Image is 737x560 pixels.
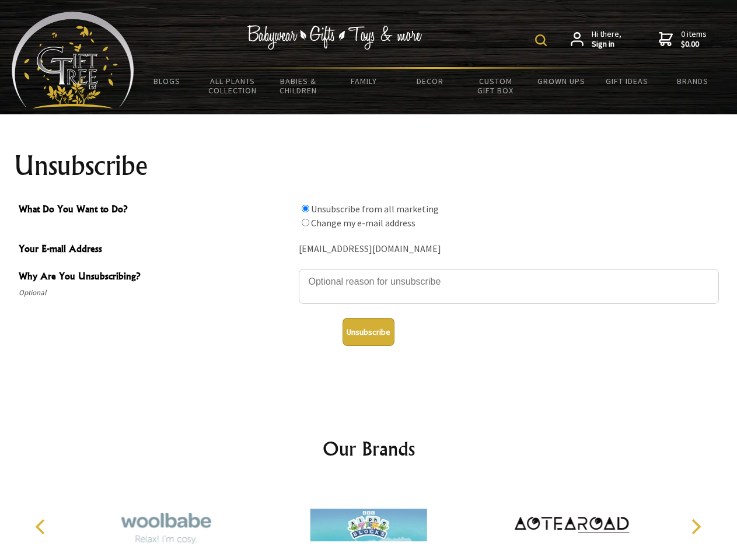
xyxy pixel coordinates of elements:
a: Grown Ups [528,69,594,93]
button: Previous [29,514,55,540]
button: Unsubscribe [343,318,394,346]
textarea: Why Are You Unsubscribing? [299,269,719,304]
img: product search [535,34,547,46]
a: Gift Ideas [594,69,660,93]
span: 0 items [681,29,707,50]
h2: Our Brands [23,435,714,463]
label: Change my e-mail address [311,217,415,229]
div: [EMAIL_ADDRESS][DOMAIN_NAME] [299,240,719,258]
span: Your E-mail Address [19,242,293,258]
span: What Do You Want to Do? [19,202,293,219]
label: Unsubscribe from all marketing [311,203,439,215]
button: Next [683,514,708,540]
a: 0 items$0.00 [659,29,707,50]
span: Why Are You Unsubscribing? [19,269,293,286]
h1: Unsubscribe [14,152,724,180]
a: Decor [397,69,463,93]
img: Babywear - Gifts - Toys & more [247,25,422,50]
a: Custom Gift Box [463,69,529,103]
a: Brands [660,69,726,93]
input: What Do You Want to Do? [302,205,309,212]
input: What Do You Want to Do? [302,219,309,226]
a: Hi there,Sign in [571,29,621,50]
a: Babies & Children [266,69,331,103]
a: All Plants Collection [200,69,266,103]
strong: Sign in [592,39,621,50]
img: Babyware - Gifts - Toys and more... [12,12,134,108]
span: Optional [19,286,293,300]
span: Hi there, [592,29,621,50]
a: BLOGS [134,69,200,93]
strong: $0.00 [681,39,707,50]
a: Family [331,69,397,93]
